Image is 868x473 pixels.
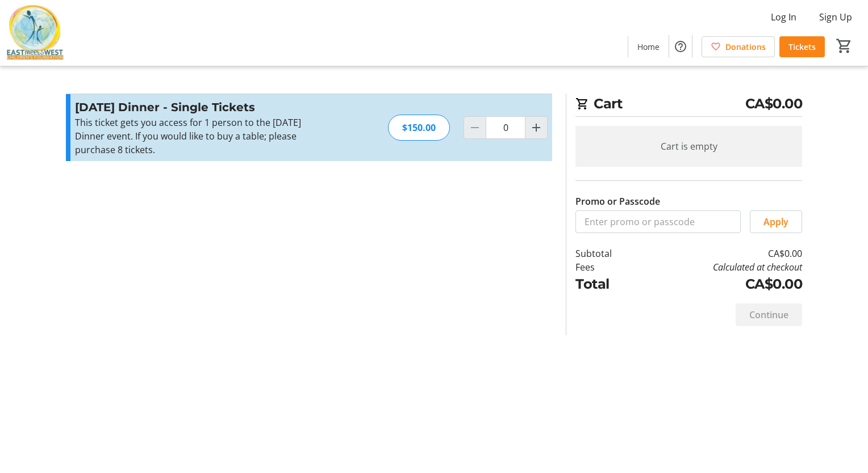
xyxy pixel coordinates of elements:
[745,94,803,114] span: CA$0.00
[637,41,660,53] span: Home
[525,117,547,138] button: Increment by one
[575,247,641,260] td: Subtotal
[641,247,802,260] td: CA$0.00
[702,36,775,57] a: Donations
[575,260,641,274] td: Fees
[486,116,525,139] input: Diwali Dinner - Single Tickets Quantity
[575,94,802,117] h2: Cart
[575,195,660,208] label: Promo or Passcode
[834,36,854,56] button: Cart
[779,36,825,57] a: Tickets
[763,215,788,229] span: Apply
[762,8,806,26] button: Log In
[575,126,802,167] div: Cart is empty
[669,35,692,58] button: Help
[725,41,766,53] span: Donations
[750,210,802,233] button: Apply
[628,36,669,57] a: Home
[75,99,323,116] h3: [DATE] Dinner - Single Tickets
[819,10,852,24] span: Sign Up
[7,5,64,61] img: East Meets West Children's Foundation's Logo
[771,10,796,24] span: Log In
[575,274,641,294] td: Total
[788,41,816,53] span: Tickets
[388,115,450,141] div: $150.00
[575,210,741,233] input: Enter promo or passcode
[810,8,861,26] button: Sign Up
[75,116,323,157] div: This ticket gets you access for 1 person to the [DATE] Dinner event. If you would like to buy a t...
[641,260,802,274] td: Calculated at checkout
[641,274,802,294] td: CA$0.00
